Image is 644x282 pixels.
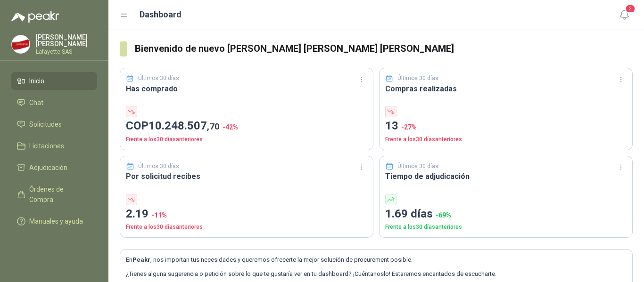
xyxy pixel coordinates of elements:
[625,4,636,13] span: 2
[29,119,62,129] span: Solicitudes
[385,117,627,135] p: 13
[385,83,627,95] h3: Compras realizadas
[138,162,179,171] p: Últimos 30 días
[126,223,367,232] p: Frente a los 30 días anteriores
[11,137,97,155] a: Licitaciones
[385,223,627,232] p: Frente a los 30 días anteriores
[29,162,67,173] span: Adjudicación
[126,83,367,95] h3: Has comprado
[223,123,238,131] span: -42 %
[207,121,220,132] span: ,70
[11,180,97,209] a: Órdenes de Compra
[149,119,220,132] span: 10.248.507
[397,74,438,83] p: Últimos 30 días
[11,212,97,230] a: Manuales y ayuda
[11,11,59,23] img: Logo peakr
[385,205,627,223] p: 1.69 días
[11,159,97,177] a: Adjudicación
[29,216,83,226] span: Manuales y ayuda
[436,211,451,219] span: -69 %
[401,123,417,131] span: -27 %
[385,170,627,182] h3: Tiempo de adjudicación
[126,135,367,144] p: Frente a los 30 días anteriores
[126,170,367,182] h3: Por solicitud recibes
[126,255,627,265] p: En , nos importan tus necesidades y queremos ofrecerte la mejor solución de procurement posible.
[151,211,167,219] span: -11 %
[138,74,179,83] p: Últimos 30 días
[397,162,438,171] p: Últimos 30 días
[132,256,150,263] b: Peakr
[616,7,633,24] button: 2
[11,115,97,133] a: Solicitudes
[126,269,627,279] p: ¿Tienes alguna sugerencia o petición sobre lo que te gustaría ver en tu dashboard? ¡Cuéntanoslo! ...
[29,141,64,151] span: Licitaciones
[140,8,182,21] h1: Dashboard
[29,184,88,205] span: Órdenes de Compra
[11,72,97,90] a: Inicio
[126,117,367,135] p: COP
[29,76,44,86] span: Inicio
[29,97,43,108] span: Chat
[385,135,627,144] p: Frente a los 30 días anteriores
[135,41,633,56] h3: Bienvenido de nuevo [PERSON_NAME] [PERSON_NAME] [PERSON_NAME]
[12,35,30,53] img: Company Logo
[11,94,97,112] a: Chat
[36,49,97,55] p: Lafayette SAS
[126,205,367,223] p: 2.19
[36,34,97,47] p: [PERSON_NAME] [PERSON_NAME]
